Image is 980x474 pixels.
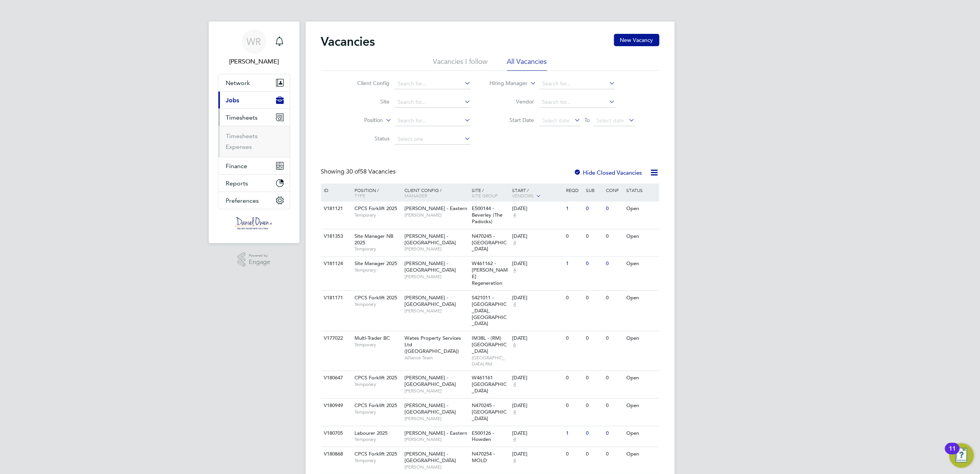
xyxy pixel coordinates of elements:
[226,97,240,104] span: Jobs
[345,135,389,142] label: Status
[564,291,584,305] div: 0
[404,464,468,470] span: [PERSON_NAME]
[403,184,470,202] div: Client Config /
[404,274,468,280] span: [PERSON_NAME]
[584,331,604,345] div: 0
[218,57,290,66] span: Weronika Rodzynko
[354,381,401,387] span: Temporary
[404,374,456,387] span: [PERSON_NAME] - [GEOGRAPHIC_DATA]
[404,355,468,361] span: Alliance Team
[354,212,401,218] span: Temporary
[472,294,507,327] span: S421011 - [GEOGRAPHIC_DATA], [GEOGRAPHIC_DATA]
[322,257,349,271] div: V181124
[395,78,471,89] input: Search for...
[226,143,252,150] a: Expenses
[322,447,349,461] div: V180868
[404,192,427,199] span: Manager
[614,34,659,46] button: New Vacancy
[226,162,248,170] span: Finance
[564,202,584,216] div: 1
[949,443,974,468] button: Open Resource Center, 11 new notifications
[604,426,624,441] div: 0
[322,426,349,441] div: V180705
[604,257,624,271] div: 0
[354,301,401,307] span: Temporary
[218,217,290,229] a: Go to home page
[226,197,259,204] span: Preferences
[226,79,250,87] span: Network
[404,416,468,422] span: [PERSON_NAME]
[584,229,604,244] div: 0
[604,229,624,244] div: 0
[512,342,517,348] span: 6
[624,331,658,345] div: Open
[404,430,467,436] span: [PERSON_NAME] - Eastern
[584,184,604,197] div: Sub
[404,335,461,354] span: Wates Property Services Ltd ([GEOGRAPHIC_DATA])
[564,331,584,345] div: 0
[322,202,349,216] div: V181121
[322,229,349,244] div: V181353
[354,374,397,381] span: CPCS Forklift 2025
[574,169,642,176] label: Hide Closed Vacancies
[218,157,290,174] button: Finance
[512,240,517,246] span: 4
[354,430,388,436] span: Labourer 2025
[564,184,584,197] div: Reqd
[218,175,290,192] button: Reports
[218,29,290,66] a: WR[PERSON_NAME]
[404,246,468,252] span: [PERSON_NAME]
[322,399,349,413] div: V180949
[354,294,397,301] span: CPCS Forklift 2025
[395,115,471,126] input: Search for...
[322,184,349,197] div: ID
[322,291,349,305] div: V181171
[404,402,456,415] span: [PERSON_NAME] - [GEOGRAPHIC_DATA]
[354,233,393,246] span: Site Manager NB 2025
[604,202,624,216] div: 0
[582,115,592,125] span: To
[564,447,584,461] div: 0
[624,184,658,197] div: Status
[472,233,507,252] span: N470245 - [GEOGRAPHIC_DATA]
[395,97,471,108] input: Search for...
[404,294,456,307] span: [PERSON_NAME] - [GEOGRAPHIC_DATA]
[472,355,508,367] span: [GEOGRAPHIC_DATA] RM
[235,217,273,229] img: danielowen-logo-retina.png
[512,192,534,199] span: Vendors
[624,229,658,244] div: Open
[354,335,390,341] span: Multi-Trader BC
[321,168,398,176] div: Showing
[512,205,562,212] div: [DATE]
[584,447,604,461] div: 0
[949,449,956,459] div: 11
[226,114,258,121] span: Timesheets
[472,260,508,286] span: W461162 - [PERSON_NAME] Regeneration
[512,260,562,267] div: [DATE]
[596,117,624,124] span: Select date
[404,308,468,314] span: [PERSON_NAME]
[404,212,468,218] span: [PERSON_NAME]
[218,126,290,157] div: Timesheets
[624,399,658,413] div: Open
[512,375,562,381] div: [DATE]
[354,267,401,273] span: Temporary
[510,184,564,203] div: Start /
[209,22,299,243] nav: Main navigation
[218,109,290,126] button: Timesheets
[564,426,584,441] div: 1
[472,205,502,225] span: E500144 - Beverley (The Padocks)
[247,37,261,47] span: WR
[512,335,562,342] div: [DATE]
[346,168,396,175] span: 58 Vacancies
[584,291,604,305] div: 0
[512,402,562,409] div: [DATE]
[512,451,562,457] div: [DATE]
[512,301,517,308] span: 4
[249,252,270,259] span: Powered by
[472,335,507,354] span: IM38L - (RM) [GEOGRAPHIC_DATA]
[321,34,375,49] h2: Vacancies
[512,457,517,464] span: 4
[512,212,517,219] span: 4
[218,74,290,91] button: Network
